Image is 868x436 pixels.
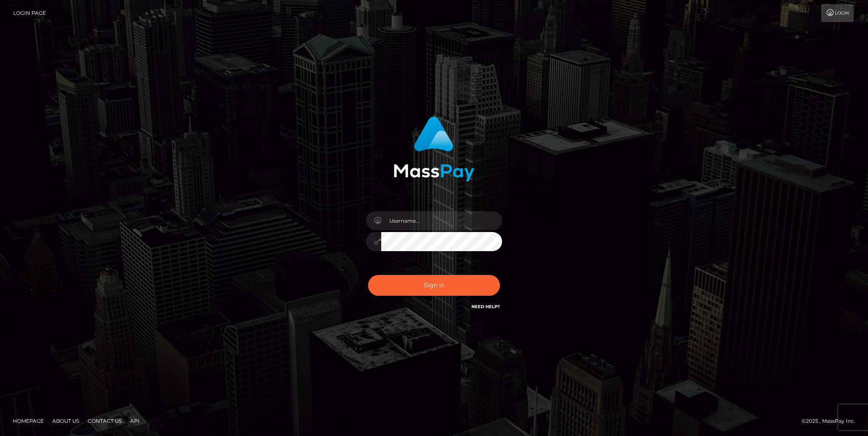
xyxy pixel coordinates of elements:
[394,116,474,181] img: MassPay Login
[802,416,862,426] div: © 2025 , MassPay Inc.
[9,414,47,428] a: Homepage
[368,275,500,296] button: Sign in
[821,4,854,22] a: Login
[49,414,83,428] a: About Us
[381,211,502,230] input: Username...
[13,4,46,22] a: Login Page
[127,414,143,428] a: API
[471,304,500,309] a: Need Help?
[84,414,125,428] a: Contact Us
